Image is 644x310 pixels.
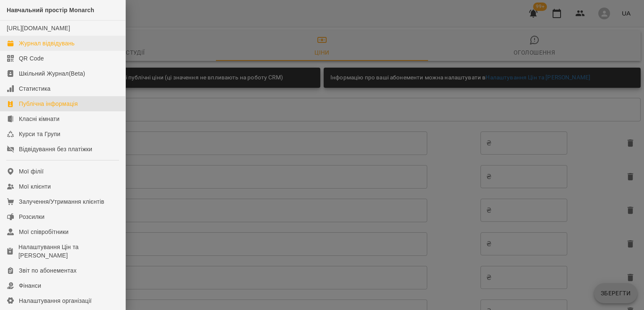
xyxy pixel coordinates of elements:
div: Класні кімнати [19,115,60,123]
div: Відвідування без платіжки [19,145,92,153]
div: Мої співробітники [19,228,69,236]
div: Розсилки [19,213,44,221]
span: Навчальний простір Monarch [7,7,94,13]
div: Мої клієнти [19,182,51,191]
div: Шкільний Журнал(Beta) [19,69,85,78]
div: Залучення/Утримання клієнтів [19,197,104,206]
div: Налаштування Цін та [PERSON_NAME] [18,243,119,260]
div: Публічна інформація [19,100,78,108]
div: QR Code [19,54,44,63]
div: Мої філії [19,167,44,176]
div: Курси та Групи [19,130,60,138]
div: Налаштування організації [19,297,92,305]
div: Фінанси [19,281,41,290]
a: [URL][DOMAIN_NAME] [7,25,70,32]
div: Журнал відвідувань [19,39,75,47]
div: Статистика [19,84,51,93]
div: Звіт по абонементах [19,266,77,275]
